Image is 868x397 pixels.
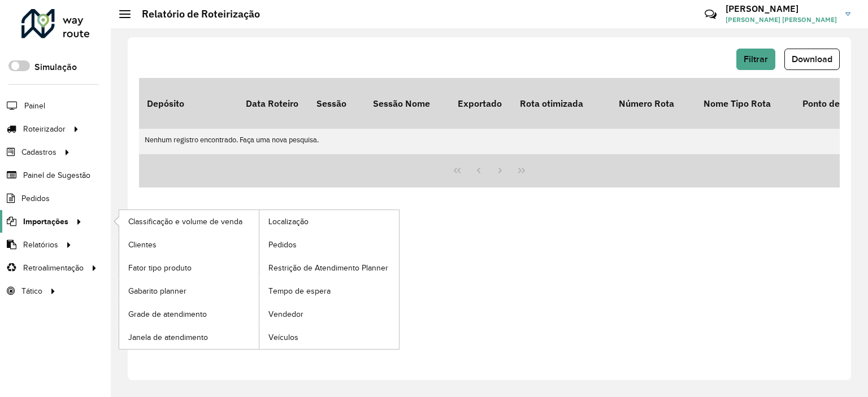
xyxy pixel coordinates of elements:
span: Clientes [128,239,157,251]
a: Pedidos [259,233,399,256]
span: Restrição de Atendimento Planner [268,262,388,274]
span: Roteirizador [23,123,66,135]
th: Sessão Nome [365,78,450,129]
h2: Relatório de Roteirização [131,8,260,20]
th: Depósito [139,78,238,129]
a: Tempo de espera [259,280,399,302]
span: Importações [23,216,68,228]
span: Grade de atendimento [128,308,207,320]
span: Download [792,54,832,64]
th: Exportado [450,78,512,129]
span: [PERSON_NAME] [PERSON_NAME] [726,15,837,25]
span: Tempo de espera [268,285,331,297]
button: Filtrar [736,49,775,70]
a: Classificação e volume de venda [119,210,259,233]
span: Gabarito planner [128,285,186,297]
div: Críticas? Dúvidas? Elogios? Sugestões? Entre em contato conosco! [570,3,688,34]
a: Veículos [259,326,399,348]
span: Pedidos [268,239,297,251]
span: Classificação e volume de venda [128,216,242,228]
span: Janela de atendimento [128,331,208,343]
a: Gabarito planner [119,280,259,302]
span: Pedidos [21,193,50,204]
span: Painel [24,100,45,112]
a: Janela de atendimento [119,326,259,348]
span: Vendedor [268,308,303,320]
span: Retroalimentação [23,262,84,274]
a: Fator tipo produto [119,256,259,279]
th: Data Roteiro [238,78,309,129]
span: Tático [21,285,42,297]
h3: [PERSON_NAME] [726,3,837,14]
a: Contato Rápido [698,2,723,27]
span: Veículos [268,331,298,343]
span: Fator tipo produto [128,262,192,274]
a: Vendedor [259,303,399,325]
button: Download [784,49,840,70]
a: Localização [259,210,399,233]
th: Número Rota [611,78,696,129]
th: Nome Tipo Rota [696,78,795,129]
th: Rota otimizada [512,78,611,129]
span: Relatórios [23,239,58,251]
label: Simulação [34,60,77,74]
span: Cadastros [21,146,57,158]
th: Sessão [309,78,365,129]
span: Filtrar [744,54,768,64]
span: Localização [268,216,309,228]
a: Grade de atendimento [119,303,259,325]
a: Clientes [119,233,259,256]
a: Restrição de Atendimento Planner [259,256,399,279]
span: Painel de Sugestão [23,169,90,181]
